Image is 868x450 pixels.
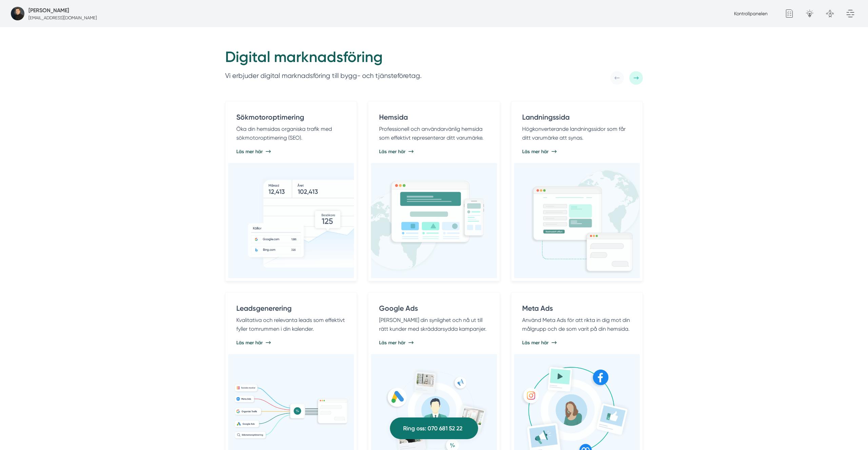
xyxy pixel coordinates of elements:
[247,170,379,271] img: Sökmotoroptimering för bygg- och tjänsteföretag.
[236,316,346,333] p: Kvalitativa och relevanta leads som effektivt fyller tomrummen i din kalender.
[28,6,69,15] h5: Super Administratör
[236,125,346,142] p: Öka din hemsidas organiska trafik med sökmotoroptimering (SEO).
[522,303,632,316] h4: Meta Ads
[379,112,489,125] h4: Hemsida
[734,11,768,16] a: Kontrollpanelen
[379,316,489,333] p: [PERSON_NAME] din synlighet och nå ut till rätt kunder med skräddarsydda kampanjer.
[522,339,549,346] span: Läs mer här
[236,339,263,346] span: Läs mer här
[530,166,645,275] img: Landningssida för bygg- och tjänsteföretag.
[379,303,489,316] h4: Google Ads
[403,424,462,433] span: Ring oss: 070 681 52 22
[236,148,263,155] span: Läs mer här
[379,148,406,155] span: Läs mer här
[225,101,357,281] a: Sökmotoroptimering Öka din hemsidas organiska trafik med sökmotoroptimering (SEO). Läs mer här Sö...
[522,148,549,155] span: Läs mer här
[225,70,422,81] p: Vi erbjuder digital marknadsföring till bygg- och tjänsteföretag.
[368,101,500,281] a: Hemsida Professionell och användarvänlig hemsida som effektivt representerar ditt varumärke. Läs ...
[11,7,24,20] img: foretagsbild-pa-smartproduktion-ett-foretag-i-dalarnas-lan-2023.jpg
[522,125,632,142] p: Högkonverterande landningssidor som får ditt varumärke att synas.
[522,112,632,125] h4: Landningssida
[390,417,478,439] a: Ring oss: 070 681 52 22
[379,125,489,142] p: Professionell och användarvänlig hemsida som effektivt representerar ditt varumärke.
[28,15,97,21] p: [EMAIL_ADDRESS][DOMAIN_NAME]
[234,383,349,440] img: Leadsgenerering för bygg- och tjänsteföretag.
[522,316,632,333] p: Använd Meta Ads för att rikta in dig mot din målgrupp och de som varit på din hemsida.
[356,180,485,275] img: Hemsida för bygg- och tjänsteföretag.
[225,47,422,70] h2: Digital marknadsföring
[379,339,406,346] span: Läs mer här
[236,303,346,316] h4: Leadsgenerering
[511,101,643,281] a: Landningssida Högkonverterande landningssidor som får ditt varumärke att synas. Läs mer här Landn...
[236,112,346,125] h4: Sökmotoroptimering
